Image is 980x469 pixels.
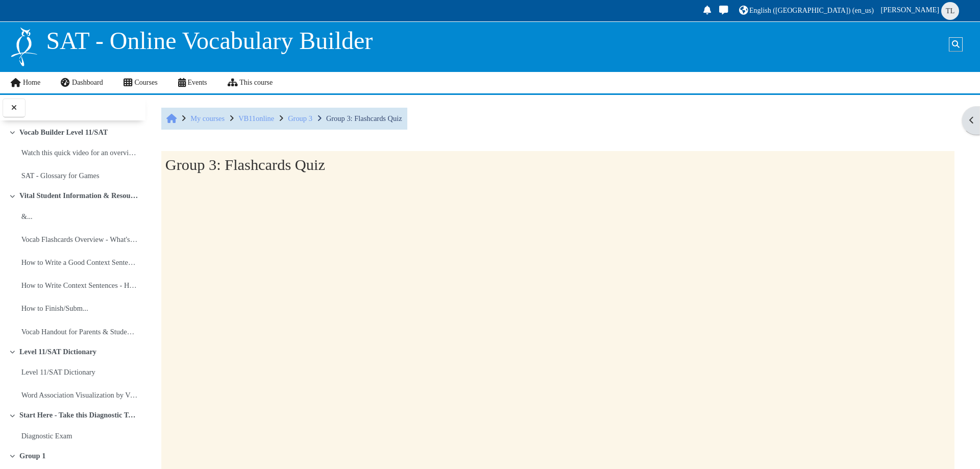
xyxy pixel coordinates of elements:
[168,72,217,93] a: Events
[190,114,225,122] a: My courses
[21,388,138,402] a: Word Association Visualization by Visuwords™
[749,7,874,14] span: English ([GEOGRAPHIC_DATA]) ‎(en_us)‎
[46,27,373,54] span: SAT - Online Vocabulary Builder
[288,114,312,122] a: Group 3
[19,452,45,460] a: Group 1
[21,365,95,379] a: Level 11/SAT Dictionary
[21,232,138,246] a: Vocab Flashcards Overview - What's on the Cards?
[113,72,168,93] a: Courses
[9,453,16,458] span: Collapse
[21,278,138,292] a: How to Write Context Sentences - Handout
[21,255,138,269] a: How to Write a Good Context Sentence
[10,26,38,67] img: Logo
[19,411,138,419] a: Start Here - Take this Diagnostic Test to see how well you know these SAT Words!
[9,413,16,418] span: Collapse
[880,6,939,14] span: [PERSON_NAME]
[238,114,274,122] a: VB11online
[19,128,108,137] a: Vocab Builder Level 11/SAT
[51,72,113,93] a: Dashboard
[19,191,138,200] a: Vital Student Information & Resources - PAY ATTENTION!
[217,72,283,93] a: This course
[326,114,402,122] a: Group 3: Flashcards Quiz
[21,325,138,339] a: Vocab Handout for Parents & Students-English/Spanish
[941,2,959,20] span: Tina Le
[717,3,732,19] a: Toggle messaging drawer There are 0 unread conversations
[879,1,962,20] a: User menu
[21,168,100,183] a: SAT - Glossary for Games
[239,79,273,86] span: This course
[21,145,138,160] a: Watch this quick video for an overview of the cour...
[738,3,875,19] a: English ([GEOGRAPHIC_DATA]) ‎(en_us)‎
[700,3,715,19] div: Show notification window with no new notifications
[165,156,950,174] h2: Group 3: Flashcards Quiz
[21,301,88,315] a: How to Finish/Subm...
[9,130,16,135] span: Collapse
[161,108,407,129] nav: Breadcrumb
[718,6,729,14] i: Toggle messaging drawer
[134,79,157,86] span: Courses
[21,209,33,224] a: &...
[19,348,96,356] a: Level 11/SAT Dictionary
[9,193,16,199] span: Collapse
[9,349,16,354] span: Collapse
[10,72,273,93] nav: Site links
[72,79,103,86] span: Dashboard
[187,79,207,86] span: Events
[21,429,72,443] a: Diagnostic Exam
[23,79,40,86] span: Home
